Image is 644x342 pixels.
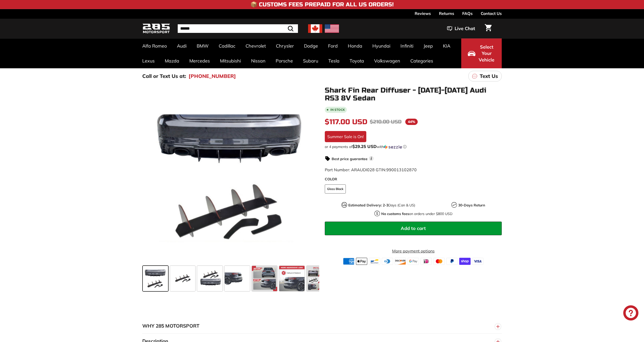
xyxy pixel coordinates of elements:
a: Audi [172,38,192,53]
strong: 30-Days Return [458,203,485,207]
span: Add to cart [401,225,426,231]
a: Text Us [468,71,502,81]
h4: 📦 Customs Fees Prepaid for All US Orders! [250,2,394,8]
span: 44% [405,119,418,125]
a: Nissan [246,53,271,68]
span: $29.25 USD [352,144,377,149]
inbox-online-store-chat: Shopify online store chat [622,305,640,322]
p: Call or Text Us at: [142,72,186,80]
img: american_express [343,258,354,265]
a: Contact Us [481,9,502,18]
a: Mazda [160,53,184,68]
a: Mitsubishi [215,53,246,68]
a: Porsche [271,53,298,68]
strong: Estimated Delivery: 2-3 [348,203,388,207]
img: visa [472,258,484,265]
strong: No customs fees [381,211,409,216]
a: Cadillac [214,38,240,53]
a: Ford [323,38,343,53]
button: Add to cart [325,222,502,235]
a: Chevrolet [240,38,271,53]
img: discover [395,258,406,265]
span: Select Your Vehicle [478,44,495,63]
a: More payment options [325,248,502,254]
a: Reviews [415,9,431,18]
a: Mercedes [184,53,215,68]
img: apple_pay [356,258,367,265]
span: 990013102870 [386,167,417,172]
img: bancontact [369,258,380,265]
a: Volkswagen [369,53,405,68]
p: on orders under $800 USD [381,211,452,217]
img: google_pay [408,258,419,265]
a: Subaru [298,53,323,68]
a: Honda [343,38,367,53]
a: Hyundai [367,38,395,53]
div: Summer Sale is On! [325,131,366,142]
a: KIA [438,38,455,53]
span: i [369,156,374,161]
img: paypal [446,258,458,265]
input: Search [178,24,298,33]
p: Text Us [480,72,498,80]
button: Select Your Vehicle [461,38,502,68]
a: Lexus [137,53,160,68]
button: WHY 285 MOTORSPORT [142,318,502,334]
div: or 4 payments of$29.25 USDwithSezzle Click to learn more about Sezzle [325,144,502,149]
a: Categories [405,53,438,68]
img: Logo_285_Motorsport_areodynamics_components [142,23,170,35]
strong: Best price guarantee [332,157,368,161]
a: Jeep [418,38,438,53]
a: FAQs [462,9,473,18]
span: Live Chat [455,25,475,32]
img: shopify_pay [459,258,471,265]
button: Live Chat [440,22,482,35]
p: Days (Can & US) [348,203,415,208]
img: diners_club [382,258,393,265]
img: master [433,258,445,265]
a: Alfa Romeo [137,38,172,53]
a: Chrysler [271,38,299,53]
a: Cart [482,20,495,37]
a: [PHONE_NUMBER] [189,72,236,80]
div: or 4 payments of with [325,144,502,149]
b: In stock [330,108,345,111]
span: $117.00 USD [325,118,367,126]
span: Part Number: ARAUDI028 GTIN: [325,167,417,172]
a: Returns [439,9,454,18]
a: Infiniti [395,38,418,53]
span: $210.00 USD [370,119,401,125]
h1: Shark Fin Rear Diffuser - [DATE]-[DATE] Audi RS3 8V Sedan [325,87,502,102]
label: COLOR [325,177,502,182]
a: BMW [192,38,214,53]
img: ideal [420,258,432,265]
a: Dodge [299,38,323,53]
img: Sezzle [384,145,402,149]
a: Tesla [323,53,345,68]
a: Toyota [345,53,369,68]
